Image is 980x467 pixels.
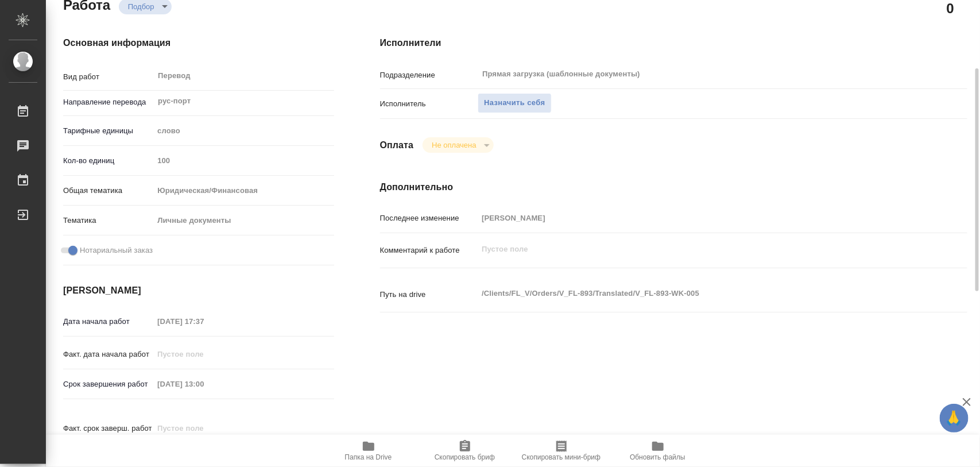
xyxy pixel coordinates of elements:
[153,211,334,230] div: Личные документы
[478,210,918,226] input: Пустое поле
[320,435,417,467] button: Папка на Drive
[380,138,414,152] h4: Оплата
[380,70,478,81] p: Подразделение
[153,376,254,392] input: Пустое поле
[125,2,158,11] button: Подбор
[153,121,334,141] div: слово
[63,97,153,108] p: Направление перевода
[63,71,153,83] p: Вид работ
[153,346,254,362] input: Пустое поле
[380,36,967,50] h4: Исполнители
[63,316,153,327] p: Дата начала работ
[63,185,153,196] p: Общая тематика
[940,404,969,433] button: 🙏
[380,245,478,256] p: Комментарий к работе
[380,289,478,300] p: Путь на drive
[478,93,551,113] button: Назначить себя
[630,453,685,461] span: Обновить файлы
[63,155,153,167] p: Кол-во единиц
[944,406,964,430] span: 🙏
[423,137,493,153] div: Подбор
[417,435,513,467] button: Скопировать бриф
[478,284,918,303] textarea: /Clients/FL_V/Orders/V_FL-893/Translated/V_FL-893-WK-005
[380,213,478,224] p: Последнее изменение
[380,180,967,194] h4: Дополнительно
[63,215,153,226] p: Тематика
[63,423,153,434] p: Факт. срок заверш. работ
[610,435,706,467] button: Обновить файлы
[63,36,334,50] h4: Основная информация
[484,97,545,110] span: Назначить себя
[63,379,153,390] p: Срок завершения работ
[63,125,153,137] p: Тарифные единицы
[153,181,334,200] div: Юридическая/Финансовая
[153,313,254,330] input: Пустое поле
[513,435,610,467] button: Скопировать мини-бриф
[345,453,392,461] span: Папка на Drive
[63,349,153,360] p: Факт. дата начала работ
[435,453,495,461] span: Скопировать бриф
[428,140,479,150] button: Не оплачена
[522,453,601,461] span: Скопировать мини-бриф
[80,245,153,256] span: Нотариальный заказ
[63,284,334,298] h4: [PERSON_NAME]
[380,98,478,110] p: Исполнитель
[153,420,254,437] input: Пустое поле
[153,152,334,169] input: Пустое поле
